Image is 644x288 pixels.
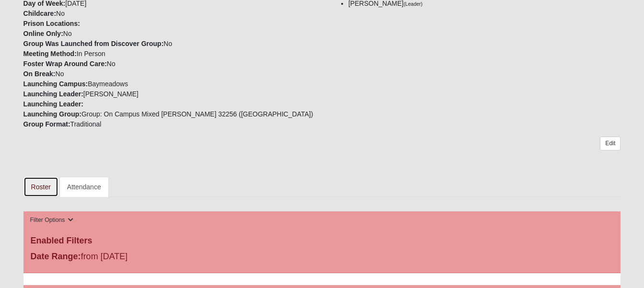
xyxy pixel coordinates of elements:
[59,177,109,197] a: Attendance
[23,10,56,17] strong: Childcare:
[600,137,621,150] a: Edit
[23,177,58,197] a: Roster
[23,90,83,98] strong: Launching Leader:
[23,120,70,128] strong: Group Format:
[23,20,80,27] strong: Prison Locations:
[23,30,63,37] strong: Online Only:
[23,100,83,108] strong: Launching Leader:
[403,1,423,7] small: (Leader)
[31,250,81,263] label: Date Range:
[23,110,81,118] strong: Launching Group:
[27,215,77,225] button: Filter Options
[23,80,88,88] strong: Launching Campus:
[23,70,56,78] strong: On Break:
[23,60,107,68] strong: Foster Wrap Around Care:
[31,236,614,246] h4: Enabled Filters
[23,250,223,265] div: from [DATE]
[23,40,164,47] strong: Group Was Launched from Discover Group:
[23,50,77,58] strong: Meeting Method:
